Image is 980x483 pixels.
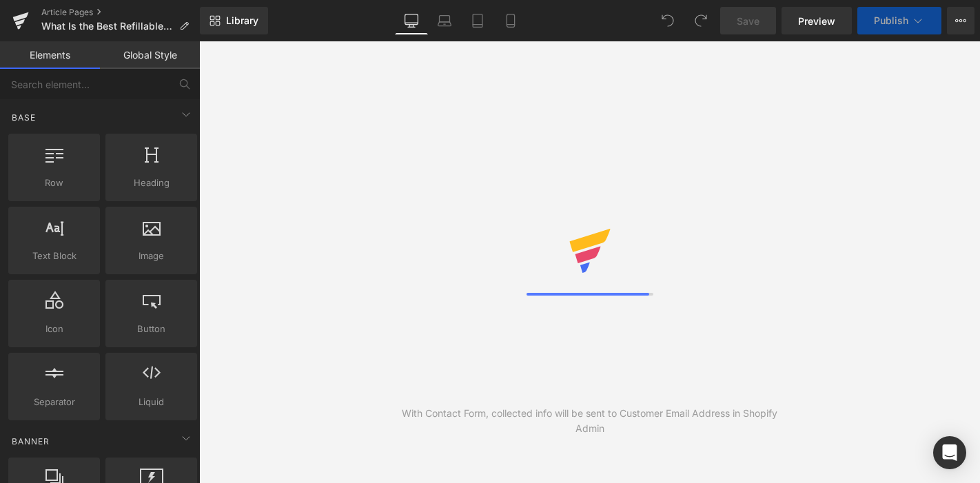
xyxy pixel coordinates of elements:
[100,41,200,69] a: Global Style
[110,249,193,263] span: Image
[12,176,96,190] span: Row
[12,322,96,336] span: Icon
[933,436,966,469] div: Open Intercom Messenger
[12,249,96,263] span: Text Block
[394,406,785,436] div: With Contact Form, collected info will be sent to Customer Email Address in Shopify Admin
[782,7,852,34] a: Preview
[857,7,941,34] button: Publish
[874,15,908,26] span: Publish
[110,322,193,336] span: Button
[41,21,174,32] span: What Is the Best Refillable Vape Pod Kit for Everyday Use?
[395,7,428,34] a: Desktop
[494,7,527,34] a: Mobile
[737,14,759,28] span: Save
[110,176,193,190] span: Heading
[12,395,96,409] span: Separator
[10,435,51,448] span: Banner
[798,14,835,28] span: Preview
[41,7,200,18] a: Article Pages
[461,7,494,34] a: Tablet
[226,14,258,27] span: Library
[10,111,37,124] span: Base
[947,7,974,34] button: More
[110,395,193,409] span: Liquid
[687,7,715,34] button: Redo
[200,7,268,34] a: New Library
[654,7,682,34] button: Undo
[428,7,461,34] a: Laptop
